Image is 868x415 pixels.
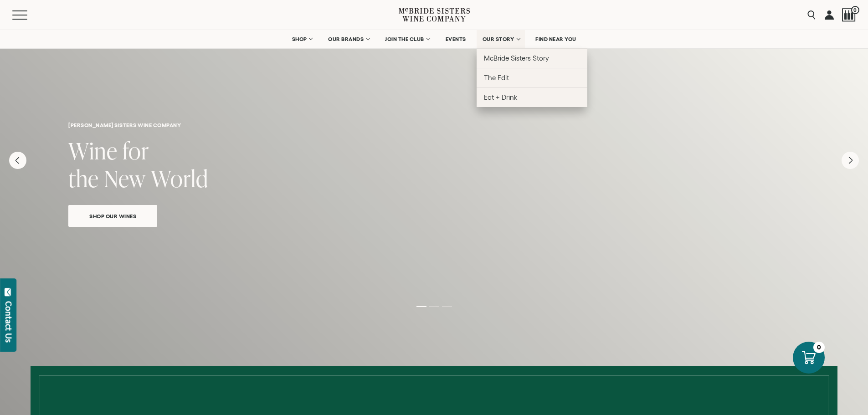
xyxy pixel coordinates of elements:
a: EVENTS [440,30,472,48]
a: The Edit [477,68,587,87]
a: Shop Our Wines [68,205,157,227]
h6: [PERSON_NAME] sisters wine company [68,122,800,128]
span: FIND NEAR YOU [535,36,576,42]
li: Page dot 1 [416,306,426,307]
button: Mobile Menu Trigger [12,10,45,20]
a: OUR BRANDS [322,30,375,48]
span: 0 [851,6,859,14]
a: SHOP [286,30,318,48]
span: SHOP [292,36,307,42]
span: OUR BRANDS [328,36,364,42]
span: World [151,163,208,194]
span: McBride Sisters Story [484,54,549,62]
span: for [123,135,149,166]
div: 0 [813,342,825,353]
button: Next [842,152,859,169]
span: the [68,163,99,194]
a: FIND NEAR YOU [529,30,582,48]
li: Page dot 3 [442,306,452,307]
a: OUR STORY [477,30,525,48]
span: OUR STORY [483,36,514,42]
span: EVENTS [446,36,466,42]
span: JOIN THE CLUB [385,36,424,42]
div: Contact Us [4,301,13,343]
span: The Edit [484,74,509,82]
a: Eat + Drink [477,87,587,107]
span: Eat + Drink [484,93,518,101]
span: Wine [68,135,118,166]
span: Shop Our Wines [73,211,152,221]
li: Page dot 2 [429,306,439,307]
a: McBride Sisters Story [477,48,587,68]
span: New [104,163,146,194]
a: JOIN THE CLUB [379,30,435,48]
button: Previous [9,152,26,169]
